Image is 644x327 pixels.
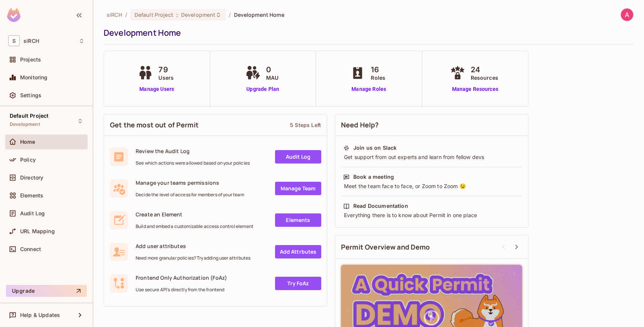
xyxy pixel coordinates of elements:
span: Help & Updates [20,312,60,318]
span: Policy [20,157,36,163]
span: Projects [20,57,41,63]
span: Decide the level of access for members of your team [136,192,244,198]
a: Upgrade Plan [244,85,282,93]
span: Use secure API's directly from the frontend [136,287,227,293]
button: Upgrade [6,285,87,297]
a: Add Attrbutes [275,245,321,258]
span: Default Project [10,113,48,119]
span: Development [181,11,215,18]
span: Development Home [234,11,284,18]
span: Connect [20,246,41,252]
a: Manage Resources [448,85,502,93]
span: Review the Audit Log [136,147,250,155]
span: : [176,12,179,18]
span: Directory [20,175,43,181]
a: Manage Users [136,85,177,93]
span: 0 [266,64,278,75]
span: Audit Log [20,210,45,216]
div: 5 Steps Left [290,121,321,128]
span: Workspace: siRCH [23,38,39,44]
span: Development [10,121,40,127]
div: Get support from out experts and learn from fellow devs [343,153,520,161]
span: Build and embed a customizable access control element [136,223,253,229]
span: Settings [20,92,41,98]
span: Add user attributes [136,242,250,250]
span: Get the most out of Permit [110,120,199,130]
li: / [125,11,127,18]
a: Elements [275,213,321,227]
span: See which actions were allowed based on your policies [136,160,250,166]
span: Resources [471,74,498,82]
span: 16 [371,64,385,75]
span: Manage your teams permissions [136,179,244,186]
a: Try FoAz [275,277,321,290]
span: Default Project [135,11,173,18]
div: Book a meeting [353,173,394,181]
div: Everything there is to know about Permit in one place [343,212,520,219]
span: 24 [471,64,498,75]
div: Read Documentation [353,202,408,210]
span: Need more granular policies? Try adding user attributes [136,255,250,261]
div: Join us on Slack [353,144,397,152]
a: Manage Roles [348,85,389,93]
span: 79 [158,64,174,75]
span: Permit Overview and Demo [341,242,430,252]
a: Manage Team [275,182,321,195]
span: MAU [266,74,278,82]
div: Meet the team face to face, or Zoom to Zoom 😉 [343,182,520,190]
span: Elements [20,193,43,199]
span: Create an Element [136,211,253,218]
img: Austin Crinklaw [621,9,633,21]
span: Frontend Only Authorization (FoAz) [136,274,227,281]
div: Development Home [104,27,630,38]
span: Home [20,139,35,145]
a: Audit Log [275,150,321,163]
img: SReyMgAAAABJRU5ErkJggg== [7,8,20,22]
span: S [8,35,20,46]
span: the active workspace [107,11,122,18]
li: / [229,11,231,18]
span: Roles [371,74,385,82]
span: URL Mapping [20,228,55,234]
span: Monitoring [20,74,48,80]
span: Need Help? [341,120,379,130]
span: Users [158,74,174,82]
